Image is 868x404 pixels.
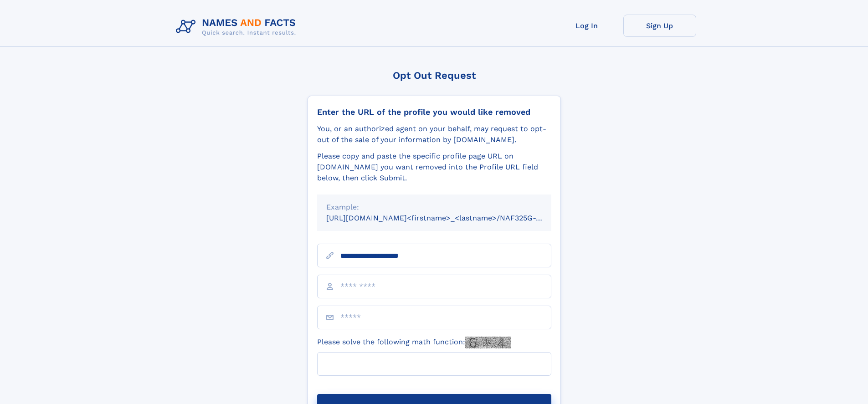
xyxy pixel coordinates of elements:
div: Enter the URL of the profile you would like removed [317,107,551,117]
a: Log In [550,15,623,37]
div: Opt Out Request [308,70,561,81]
img: Logo Names and Facts [172,15,303,39]
small: [URL][DOMAIN_NAME]<firstname>_<lastname>/NAF325G-xxxxxxxx [326,214,569,222]
div: Example: [326,202,542,213]
div: You, or an authorized agent on your behalf, may request to opt-out of the sale of your informatio... [317,123,551,145]
div: Please copy and paste the specific profile page URL on [DOMAIN_NAME] you want removed into the Pr... [317,151,551,184]
label: Please solve the following math function: [317,337,511,348]
a: Sign Up [623,15,696,37]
